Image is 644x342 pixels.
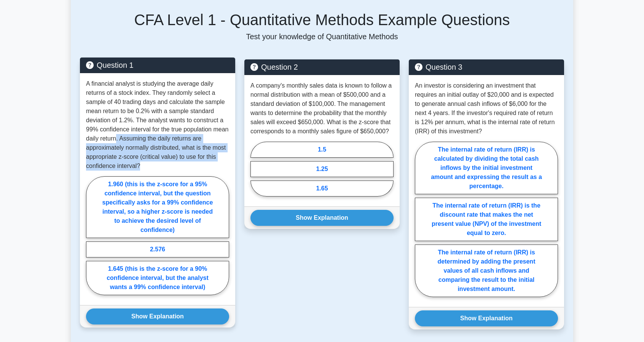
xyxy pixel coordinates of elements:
label: 1.960 (this is the z-score for a 95% confidence interval, but the question specifically asks for ... [86,176,229,238]
label: The internal rate of return (IRR) is the discount rate that makes the net present value (NPV) of ... [415,198,558,241]
label: The internal rate of return (IRR) is determined by adding the present values of all cash inflows ... [415,245,558,297]
label: 1.25 [250,161,394,177]
button: Show Explanation [86,308,229,324]
p: A financial analyst is studying the average daily returns of a stock index. They randomly select ... [86,79,229,171]
h5: Question 1 [86,61,229,70]
h5: Question 3 [415,62,558,72]
label: 1.645 (this is the z-score for a 90% confidence interval, but the analyst wants a 99% confidence ... [86,261,229,295]
label: The internal rate of return (IRR) is calculated by dividing the total cash inflows by the initial... [415,142,558,194]
p: An investor is considering an investment that requires an initial outlay of $20,000 and is expect... [415,81,558,136]
h5: Question 2 [250,62,394,72]
button: Show Explanation [250,210,394,226]
button: Show Explanation [415,310,558,326]
label: 2.576 [86,241,229,257]
label: 1.5 [250,142,394,158]
p: A company's monthly sales data is known to follow a normal distribution with a mean of $500,000 a... [250,81,394,136]
h5: CFA Level 1 - Quantitative Methods Example Questions [80,11,564,29]
p: Test your knowledge of Quantitative Methods [80,32,564,41]
label: 1.65 [250,181,394,197]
